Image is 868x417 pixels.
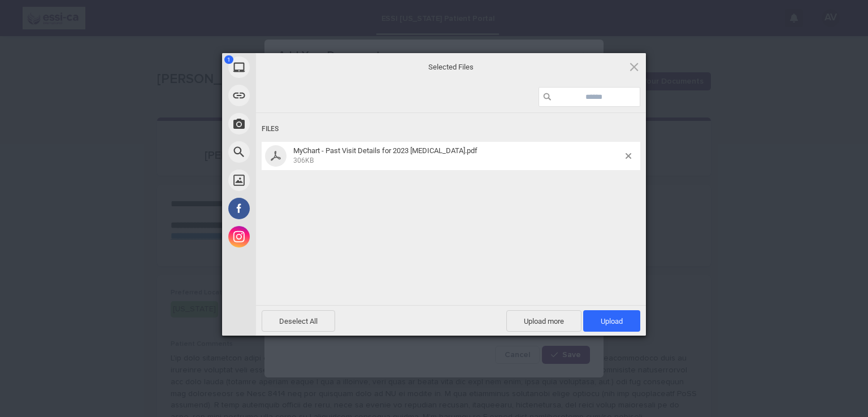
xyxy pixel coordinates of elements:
[222,110,358,138] div: Take Photo
[222,138,358,166] div: Web Search
[262,310,335,332] span: Deselect All
[293,146,478,155] span: MyChart - Past Visit Details for 2023 [MEDICAL_DATA].pdf
[222,53,358,81] div: My Device
[262,119,640,140] div: Files
[222,166,358,194] div: Unsplash
[290,146,626,165] span: MyChart - Past Visit Details for 2023 laparoscopy.pdf
[506,310,581,332] span: Upload more
[222,81,358,110] div: Link (URL)
[628,60,640,73] span: Click here or hit ESC to close picker
[293,157,314,164] span: 306KB
[338,62,564,72] span: Selected Files
[224,55,233,64] span: 1
[222,223,358,251] div: Instagram
[222,194,358,223] div: Facebook
[601,317,623,325] span: Upload
[583,310,640,332] span: Upload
